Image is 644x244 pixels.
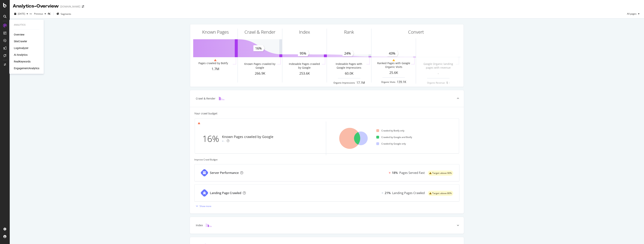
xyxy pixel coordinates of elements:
[356,81,365,85] div: 17.1M
[399,171,425,175] div: Pages Served Fast
[392,171,398,175] div: 18%
[193,67,238,71] div: 1.7M
[14,23,39,27] div: Analytics
[432,192,452,194] span: Target: above 80%
[33,11,48,17] button: Previous
[288,62,321,70] div: Indexable Pages crawled by Google
[202,29,229,35] div: Known Pages
[14,33,25,36] a: Overview
[14,39,27,43] a: SiteCrawler
[344,29,354,35] div: Rank
[55,11,73,17] button: Segments
[243,62,277,70] div: Known Pages crawled by Google
[244,29,275,35] div: Crawl & Render
[196,97,215,100] div: Crawl & Render
[14,46,28,50] a: LogAnalyzer
[13,3,59,9] div: Analytics - Overview
[13,11,30,17] button: [DATE]
[238,71,282,76] div: 266.9K
[376,136,412,139] div: Crawled by Google and Botify
[194,112,217,115] div: Your crawl budget
[200,205,211,208] div: Show more
[385,191,391,195] div: 21%
[376,129,404,132] div: Crawled by Botify only
[282,71,327,76] div: 253.6K
[194,184,459,202] a: Landing Page CrawledEqual21%Landing Pages Crawledwarning label
[224,139,225,143] div: -
[30,12,33,15] span: vs
[14,66,39,70] a: EngagementAnalytics
[194,158,459,161] div: Improve Crawl Budget
[14,60,31,63] a: RealKeywords
[33,12,43,15] span: Previous
[61,12,71,16] span: Segments
[202,133,222,145] div: 16%
[332,62,366,70] div: Indexable Pages with Google Impressions
[14,53,28,57] a: AI Analytics
[210,191,241,195] div: Landing Page Crawled
[327,71,371,76] div: 60.0K
[299,29,310,35] div: Index
[82,5,84,8] div: arrow-right-arrow-left
[376,142,406,145] div: Crawled by Google only
[382,192,383,194] img: Equal
[428,191,453,196] div: warning label
[428,171,453,176] div: warning label
[210,171,239,175] div: Server Performance
[194,203,211,209] button: Show more
[222,141,224,142] img: Equal
[206,223,212,227] img: block-icon
[333,81,355,84] div: Organic Impressions
[218,97,224,100] img: block-icon
[194,164,459,181] a: Server Performance18%Pages Served Fastwarning label
[625,12,637,15] span: All pages
[392,191,425,195] div: Landing Pages Crawled
[222,134,273,139] div: Known Pages crawled by Google
[18,12,25,15] span: 2025 Oct. 2nd
[196,223,203,227] div: Index
[432,172,452,174] span: Target: above 90%
[625,11,641,17] button: All pages
[60,5,80,8] div: [DOMAIN_NAME]
[198,61,228,65] div: Pages crawled by Botify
